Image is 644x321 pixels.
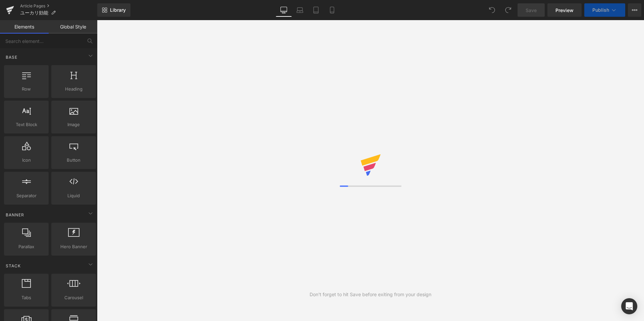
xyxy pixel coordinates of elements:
div: Don't forget to hit Save before exiting from your design [310,291,431,298]
a: Laptop [292,3,308,17]
span: Text Block [6,121,47,128]
button: More [628,3,641,17]
a: Tablet [308,3,324,17]
span: Heading [53,86,94,93]
button: Redo [501,3,515,17]
span: Base [5,54,18,60]
span: Image [53,121,94,128]
span: Parallax [6,243,47,250]
a: Mobile [324,3,340,17]
span: Save [526,7,537,14]
a: Desktop [276,3,292,17]
span: Button [53,157,94,164]
span: Preview [555,7,574,14]
span: Separator [6,192,47,199]
span: Row [6,86,47,93]
span: Library [110,7,126,13]
span: Banner [5,212,25,218]
span: Carousel [53,294,94,301]
span: Tabs [6,294,47,301]
div: Open Intercom Messenger [621,298,637,314]
a: New Library [97,3,130,17]
a: Article Pages [20,3,97,9]
span: Hero Banner [53,243,94,250]
span: Icon [6,157,47,164]
button: Undo [485,3,499,17]
a: Preview [547,3,582,17]
span: ユーカリ効能 [20,10,48,15]
a: Global Style [49,20,97,34]
span: Publish [592,7,609,13]
span: Stack [5,263,21,269]
span: Liquid [53,192,94,199]
button: Publish [584,3,625,17]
